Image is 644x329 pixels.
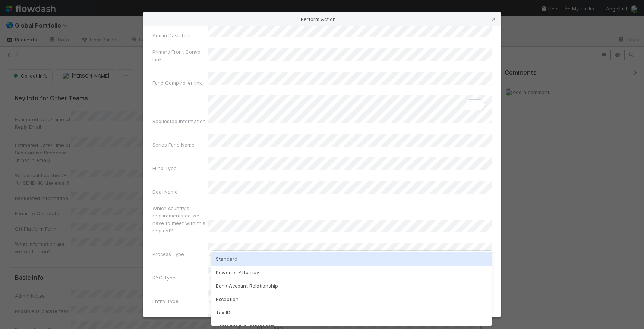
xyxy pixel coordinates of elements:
label: Process Type [152,250,184,258]
label: Fund Comptroller link [152,79,202,87]
label: Admin Dash Link [152,32,191,39]
label: Primary Front Convo Link [152,48,208,63]
label: Entity Type [152,297,179,305]
div: Tax ID [211,306,492,319]
div: Bank Account Relationship [211,279,492,292]
label: Series Fund Name [152,141,195,148]
label: KYC Type [152,274,176,281]
div: Perform Action [143,12,501,26]
div: Standard [211,252,492,266]
label: Deal Name [152,188,178,195]
label: Requested Information [152,117,206,125]
div: Power of Attorney [211,266,492,279]
label: Which country's requirements do we have to meet with this request? [152,204,208,234]
label: Fund Type [152,164,177,172]
div: Exception [211,292,492,306]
